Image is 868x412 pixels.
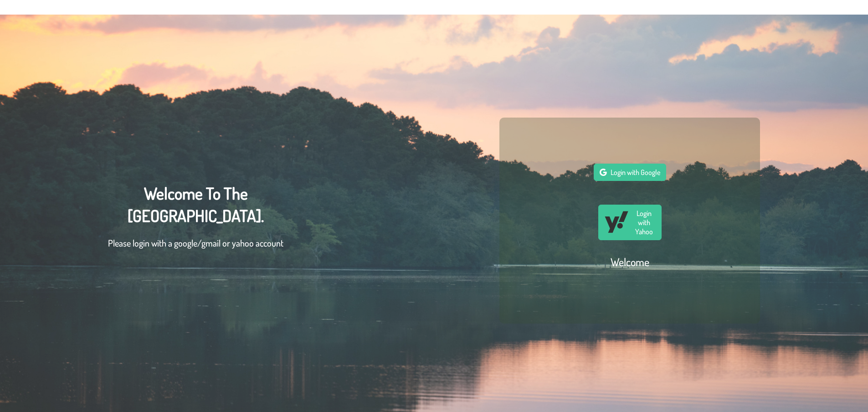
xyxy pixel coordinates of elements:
[108,182,283,259] div: Welcome To The [GEOGRAPHIC_DATA].
[598,205,662,240] button: Login with Yahoo
[611,168,660,177] span: Login with Google
[108,236,283,250] p: Please login with a google/gmail or yahoo account
[611,255,649,269] h2: Welcome
[594,164,666,181] button: Login with Google
[632,209,656,236] span: Login with Yahoo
